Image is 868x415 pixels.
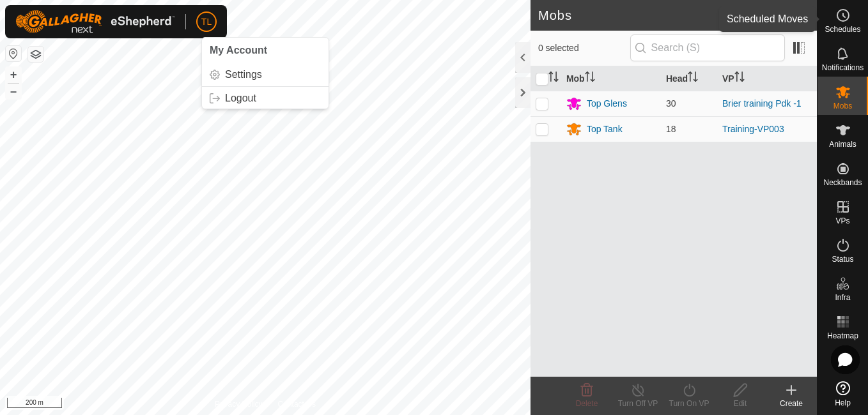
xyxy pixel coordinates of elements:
[661,66,717,91] th: Head
[587,97,627,110] div: Top Glens
[663,398,715,409] div: Turn On VP
[225,70,262,80] span: Settings
[630,34,785,61] input: Search (S)
[822,64,864,72] span: Notifications
[734,73,745,84] p-sorticon: Activate to sort
[561,66,661,91] th: Mob
[6,84,21,99] button: –
[818,376,868,412] a: Help
[215,398,263,410] a: Privacy Policy
[6,46,21,61] button: Reset Map
[538,8,797,23] h2: Mobs
[717,66,817,91] th: VP
[538,41,630,55] span: 0 selected
[797,6,804,25] span: 2
[202,64,329,85] a: Settings
[201,15,212,29] span: TL
[835,399,851,407] span: Help
[548,73,559,84] p-sorticon: Activate to sort
[715,398,766,409] div: Edit
[833,102,852,110] span: Mobs
[835,294,850,301] span: Infra
[666,124,676,134] span: 18
[202,88,329,109] a: Logout
[210,45,267,56] span: My Account
[832,255,853,263] span: Status
[587,123,623,136] div: Top Tank
[766,398,817,409] div: Create
[6,67,21,82] button: +
[28,47,43,62] button: Map Layers
[722,124,784,134] a: Training-VP003
[835,217,849,225] span: VPs
[278,398,316,410] a: Contact Us
[666,98,676,109] span: 30
[225,93,256,103] span: Logout
[688,73,698,84] p-sorticon: Activate to sort
[15,10,175,33] img: Gallagher Logo
[825,26,860,33] span: Schedules
[722,98,802,109] a: Brier training Pdk -1
[829,140,856,148] span: Animals
[576,399,598,408] span: Delete
[823,179,862,186] span: Neckbands
[585,73,595,84] p-sorticon: Activate to sort
[827,332,858,340] span: Heatmap
[612,398,663,409] div: Turn Off VP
